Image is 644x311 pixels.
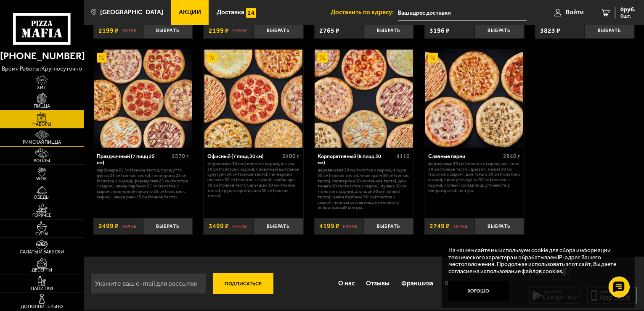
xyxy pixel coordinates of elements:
[207,153,280,159] div: Офисный (7 пицц 30 см)
[100,9,163,16] span: [GEOGRAPHIC_DATA]
[315,50,413,148] img: Корпоративный (8 пицц 30 см)
[232,27,247,34] s: 2765 ₽
[122,223,137,229] s: 3693 ₽
[540,27,560,34] span: 3823 ₽
[172,153,189,160] span: 2570 г
[453,223,468,229] s: 3875 ₽
[143,22,193,39] button: Выбрать
[209,27,229,34] span: 2199 ₽
[318,153,394,166] div: Корпоративный (8 пицц 30 см)
[620,13,636,18] span: 0 шт.
[364,22,413,39] button: Выбрать
[204,50,303,148] img: Офисный (7 пицц 30 см)
[566,9,584,16] span: Войти
[397,153,410,160] span: 4110
[98,27,119,34] span: 2199 ₽
[439,273,479,295] a: Вакансии
[395,273,439,295] a: Франшиза
[213,273,273,294] button: Подписаться
[209,223,229,229] span: 3499 ₽
[429,223,450,229] span: 2749 ₽
[90,273,206,294] input: Укажите ваш e-mail для рассылки
[207,161,299,199] p: Фермерская 30 см (толстое с сыром), 4 сыра 30 см (толстое с сыром), Пикантный цыплёнок сулугуни 3...
[318,168,410,211] p: Деревенская 30 см (толстое с сыром), 4 сыра 30 см (тонкое тесто), Чикен Ранч 30 см (тонкое тесто)...
[232,223,247,229] s: 5553 ₽
[474,22,524,39] button: Выбрать
[332,273,360,295] a: О нас
[319,223,339,229] span: 4199 ₽
[253,218,303,235] button: Выбрать
[318,53,328,63] img: Акционный
[217,9,244,16] span: Доставка
[428,53,438,63] img: Акционный
[122,27,137,34] s: 3076 ₽
[398,5,527,21] input: Ваш адрес доставки
[143,218,193,235] button: Выбрать
[331,9,398,16] span: Доставить по адресу:
[503,153,520,160] span: 2840 г
[207,53,217,63] img: Акционный
[93,50,193,148] a: АкционныйПраздничный (7 пицц 25 см)
[253,22,303,39] button: Выбрать
[94,50,192,148] img: Праздничный (7 пицц 25 см)
[319,27,339,34] span: 2765 ₽
[428,153,501,159] div: Славные парни
[246,8,256,18] img: 15daf4d41897b9f0e9f617042186c801.svg
[204,50,303,148] a: АкционныйОфисный (7 пицц 30 см)
[343,223,358,229] s: 6452 ₽
[448,247,623,274] p: На нашем сайте мы используем cookie для сбора информации технического характера и обрабатываем IP...
[448,281,509,301] button: Хорошо
[97,168,189,200] p: Карбонара 25 см (тонкое тесто), Прошутто Фунги 25 см (тонкое тесто), Пепперони 25 см (толстое с с...
[98,223,119,229] span: 2499 ₽
[360,273,396,295] a: Отзывы
[314,50,414,148] a: АкционныйКорпоративный (8 пицц 30 см)
[474,218,524,235] button: Выбрать
[428,161,520,194] p: Фермерская 30 см (толстое с сыром), Аль-Шам 30 см (тонкое тесто), [PERSON_NAME] 30 см (толстое с ...
[620,7,636,13] span: 0 руб.
[364,218,413,235] button: Выбрать
[424,50,524,148] a: АкционныйСлавные парни
[425,50,524,148] img: Славные парни
[282,153,299,160] span: 3400 г
[97,153,170,166] div: Праздничный (7 пицц 25 см)
[179,9,201,16] span: Акции
[585,22,634,39] button: Выбрать
[429,27,450,34] span: 3196 ₽
[97,53,107,63] img: Акционный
